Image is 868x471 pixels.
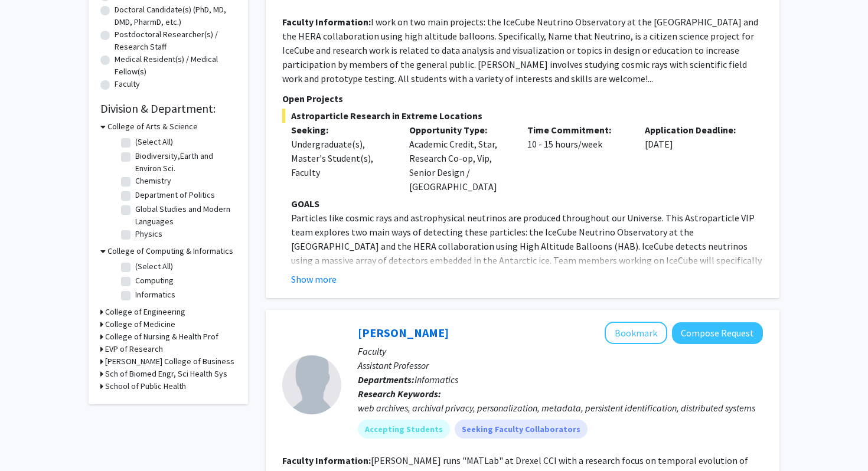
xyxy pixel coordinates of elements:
label: Faculty [115,78,140,90]
label: Computing [135,274,174,287]
button: Add Mat Kelly to Bookmarks [605,322,667,344]
label: Chemistry [135,175,171,187]
h3: College of Computing & Informatics [107,245,233,257]
a: [PERSON_NAME] [358,325,449,340]
p: Assistant Professor [358,358,763,372]
mat-chip: Seeking Faculty Collaborators [455,420,588,439]
iframe: Chat [9,418,50,462]
b: Research Keywords: [358,388,441,400]
p: Particles like cosmic rays and astrophysical neutrinos are produced throughout our Universe. This... [291,211,763,310]
h2: Division & Department: [100,102,236,116]
label: Medical Resident(s) / Medical Fellow(s) [115,53,236,78]
label: Physics [135,228,162,240]
span: Informatics [415,374,458,385]
label: Global Studies and Modern Languages [135,203,233,228]
h3: School of Public Health [105,380,186,392]
p: Seeking: [291,123,391,137]
b: Faculty Information: [282,454,371,466]
h3: EVP of Research [105,343,163,355]
b: Faculty Information: [282,16,371,28]
p: Opportunity Type: [409,123,510,137]
h3: College of Engineering [105,306,185,318]
h3: College of Medicine [105,318,175,331]
p: Time Commitment: [527,123,628,137]
mat-chip: Accepting Students [358,420,450,439]
h3: Sch of Biomed Engr, Sci Health Sys [105,368,227,380]
button: Compose Request to Mat Kelly [672,322,763,344]
strong: GOALS [291,198,319,210]
h3: College of Nursing & Health Prof [105,331,218,343]
fg-read-more: I work on two main projects: the IceCube Neutrino Observatory at the [GEOGRAPHIC_DATA] and the HE... [282,16,758,84]
div: 10 - 15 hours/week [518,123,637,194]
div: Academic Credit, Star, Research Co-op, Vip, Senior Design / [GEOGRAPHIC_DATA] [400,123,518,194]
label: Doctoral Candidate(s) (PhD, MD, DMD, PharmD, etc.) [115,4,236,28]
div: Undergraduate(s), Master's Student(s), Faculty [291,137,391,179]
b: Departments: [358,374,415,385]
label: Postdoctoral Researcher(s) / Research Staff [115,28,236,53]
label: (Select All) [135,136,173,148]
label: Biodiversity,Earth and Environ Sci. [135,150,233,175]
p: Faculty [358,344,763,358]
h3: [PERSON_NAME] College of Business [105,355,234,368]
p: Application Deadline: [645,123,745,137]
label: Informatics [135,289,175,301]
h3: College of Arts & Science [107,120,198,133]
label: Department of Politics [135,189,215,201]
p: Open Projects [282,91,763,106]
label: (Select All) [135,260,173,273]
div: web archives, archival privacy, personalization, metadata, persistent identification, distributed... [358,401,763,415]
div: [DATE] [636,123,754,194]
span: Astroparticle Research in Extreme Locations [282,109,763,123]
button: Show more [291,272,337,286]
